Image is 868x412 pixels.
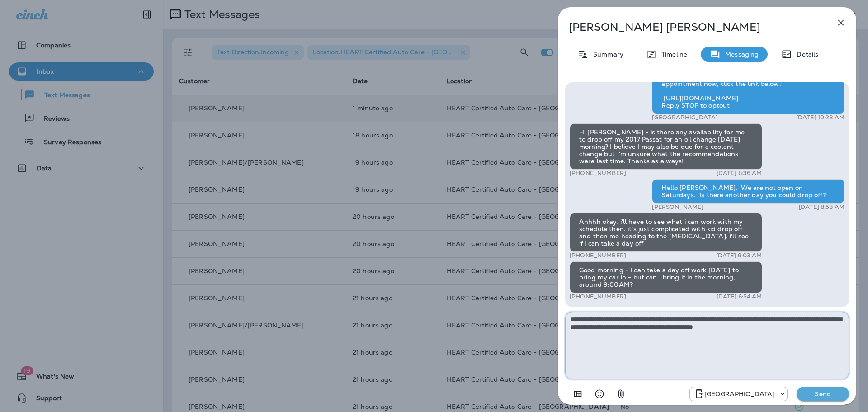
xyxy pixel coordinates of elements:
div: Good morning - I can take a day off work [DATE] to bring my car in - but can I bring it in the mo... [570,261,762,293]
p: [PHONE_NUMBER] [570,293,626,300]
div: +1 (847) 262-3704 [690,388,787,399]
div: Hi [PERSON_NAME] - is there any availability for me to drop off my 2017 Passat for an oil change ... [570,123,762,170]
p: Send [804,390,842,398]
button: Add in a premade template [569,385,587,403]
div: Ahhhh okay. i'll have to see what i can work with my schedule then. it's just complicated with ki... [570,213,762,252]
p: [PHONE_NUMBER] [570,252,626,259]
p: Messaging [721,51,759,58]
p: Details [792,51,818,58]
p: [PHONE_NUMBER] [570,170,626,177]
button: Select an emoji [590,385,609,403]
p: [PERSON_NAME] [PERSON_NAME] [569,21,816,33]
p: [GEOGRAPHIC_DATA] [704,390,774,398]
button: Send [797,387,849,401]
div: Hi [PERSON_NAME], your 2017 Volkswagen Passat is possibly past due for its oil change. To schedul... [652,61,844,114]
p: [DATE] 9:03 AM [716,252,762,259]
p: [DATE] 10:28 AM [796,114,844,121]
p: [DATE] 8:36 AM [717,170,762,177]
p: [DATE] 8:58 AM [799,204,844,211]
p: Timeline [657,51,687,58]
p: [GEOGRAPHIC_DATA] [652,114,717,121]
p: [DATE] 6:54 AM [717,293,762,300]
p: [PERSON_NAME] [652,204,703,211]
p: Summary [589,51,623,58]
div: Hello [PERSON_NAME], We are not open on Saturdays. Is there another day you could drop off? [652,179,844,204]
